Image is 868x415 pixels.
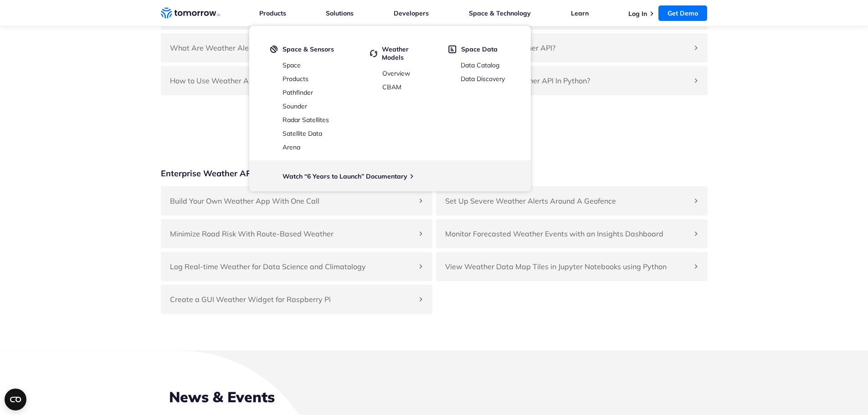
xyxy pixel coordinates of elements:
h4: How Do You Use a Weather API In Python? [445,75,689,86]
h3: Enterprise Weather API Use Cases [161,168,296,179]
a: Products [282,75,308,83]
a: Overview [382,69,410,77]
a: Data Discovery [461,75,505,83]
div: How to Use Weather API? [161,66,432,95]
a: Learn [571,9,589,17]
div: What is an Hourly Weather API? [436,33,708,62]
h4: Set Up Severe Weather Alerts Around A Geofence [445,195,689,206]
h4: Minimize Road Risk With Route-Based Weather [170,228,414,239]
a: Watch “6 Years to Launch” Documentary [282,172,407,180]
a: Data Catalog [461,61,499,69]
h4: View Weather Data Map Tiles in Jupyter Notebooks using Python [445,261,689,272]
h4: How to Use Weather API? [170,75,414,86]
button: Open CMP widget [5,389,26,410]
img: cycled.svg [370,45,377,61]
a: Arena [282,143,300,151]
span: Space Data [461,45,498,53]
h4: Log Real-time Weather for Data Science and Climatology [170,261,414,272]
h4: Create a GUI Weather Widget for Raspberry Pi [170,294,414,305]
a: Radar Satellites [282,116,329,124]
div: What Are Weather Alerts in [DATE][DOMAIN_NAME]? [161,33,432,62]
div: Log Real-time Weather for Data Science and Climatology [161,252,432,281]
a: Products [259,9,286,17]
a: Home link [161,6,220,20]
h4: Build Your Own Weather App With One Call [170,195,414,206]
a: Space & Technology [469,9,531,17]
span: Space & Sensors [282,45,334,53]
a: CBAM [382,83,401,91]
a: Developers [394,9,429,17]
div: View Weather Data Map Tiles in Jupyter Notebooks using Python [436,252,708,281]
a: Sounder [282,102,307,110]
h4: Monitor Forecasted Weather Events with an Insights Dashboard [445,228,689,239]
div: Monitor Forecasted Weather Events with an Insights Dashboard [436,219,708,248]
a: Get Demo [658,5,707,21]
div: Build Your Own Weather App With One Call [161,186,432,215]
div: Create a GUI Weather Widget for Raspberry Pi [161,285,432,314]
a: Log In [628,10,647,18]
a: Space [282,61,301,69]
div: Minimize Road Risk With Route-Based Weather [161,219,432,248]
h4: What is an Hourly Weather API? [445,42,689,53]
img: space-data.svg [448,45,457,53]
h4: What Are Weather Alerts in [DATE][DOMAIN_NAME]? [170,42,414,53]
div: Set Up Severe Weather Alerts Around A Geofence [436,186,708,215]
a: Solutions [326,9,354,17]
h2: News & Events [169,387,699,407]
a: Pathfinder [282,88,313,97]
a: Satellite Data [282,129,322,138]
img: satelight.svg [270,45,278,53]
span: Weather Models [382,45,431,61]
div: How Do You Use a Weather API In Python? [436,66,708,95]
